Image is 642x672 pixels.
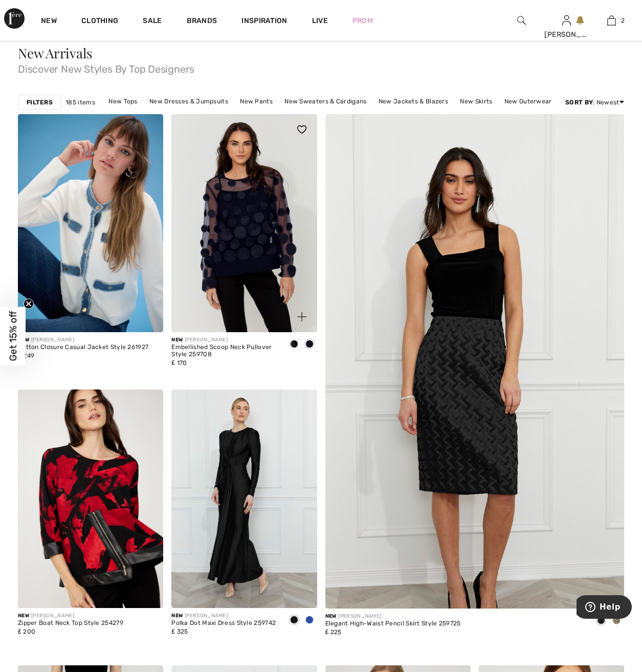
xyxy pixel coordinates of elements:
div: [PERSON_NAME] [544,29,588,40]
span: Discover New Styles By Top Designers [18,60,624,74]
img: heart_black_full.svg [297,125,306,134]
span: New [325,613,337,619]
div: : Newest [565,98,624,107]
div: Zipper Boat Neck Top Style 254279 [18,620,123,627]
div: [PERSON_NAME] [18,612,123,620]
div: [PERSON_NAME] [18,336,148,344]
img: search the website [517,14,526,27]
a: New Pants [235,95,278,108]
button: Close teaser [24,298,34,309]
div: Button Closure Casual Jacket Style 261927 [18,344,148,351]
img: 1ère Avenue [4,8,25,29]
span: Get 15% off [7,311,19,361]
span: ₤ 200 [18,628,35,635]
span: ₤ 225 [325,628,342,636]
a: 2 [589,14,633,27]
img: plus_v2.svg [297,312,306,321]
img: My Bag [607,14,616,27]
img: Embellished Scoop Neck Pullover Style 259708. Black [171,114,317,332]
div: [PERSON_NAME] [325,613,461,620]
div: Embellished Scoop Neck Pullover Style 259708 [171,344,278,358]
a: New Outerwear [499,95,557,108]
a: New Tops [103,95,142,108]
a: New Jackets & Blazers [373,95,453,108]
a: New Sweaters & Cardigans [279,95,371,108]
span: Inspiration [241,16,287,27]
div: [PERSON_NAME] [171,336,278,344]
a: Prom [352,15,373,26]
iframe: Opens a widget where you can find more information [577,595,632,621]
span: 185 items [65,98,95,107]
strong: Filters [27,98,53,107]
div: Black [593,613,609,630]
div: Black [286,612,302,629]
a: New Dresses & Jumpsuits [144,95,233,108]
div: [PERSON_NAME] [171,612,276,620]
div: Peacock [302,612,317,629]
span: New [18,613,29,619]
a: Sign In [562,15,571,25]
a: Sale [143,16,162,27]
a: Elegant High-Waist Pencil Skirt Style 259725. Black [325,114,625,563]
div: Elegant High-Waist Pencil Skirt Style 259725 [325,620,461,627]
span: ₤ 170 [171,359,187,366]
a: Live [312,15,328,26]
img: My Info [562,14,571,27]
img: Zipper Boat Neck Top Style 254279. Red/black [18,389,163,608]
span: New [171,337,183,343]
div: Antique gold [609,613,624,630]
span: 2 [621,16,625,25]
span: ₤ 325 [171,628,188,635]
div: Black [286,336,302,353]
span: New [171,613,183,619]
span: New Arrivals [18,44,92,62]
img: Button Closure Casual Jacket Style 261927. Winter white/indigo [18,114,163,332]
a: New [41,16,57,27]
a: Clothing [81,16,118,27]
strong: Sort By [565,99,593,106]
img: Polka Dot Maxi Dress Style 259742. Black [171,389,317,608]
span: ₤ 249 [18,352,34,359]
span: New [18,337,29,343]
div: Midnight [302,336,317,353]
a: Brands [187,16,217,27]
div: Polka Dot Maxi Dress Style 259742 [171,620,276,627]
a: New Skirts [455,95,497,108]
